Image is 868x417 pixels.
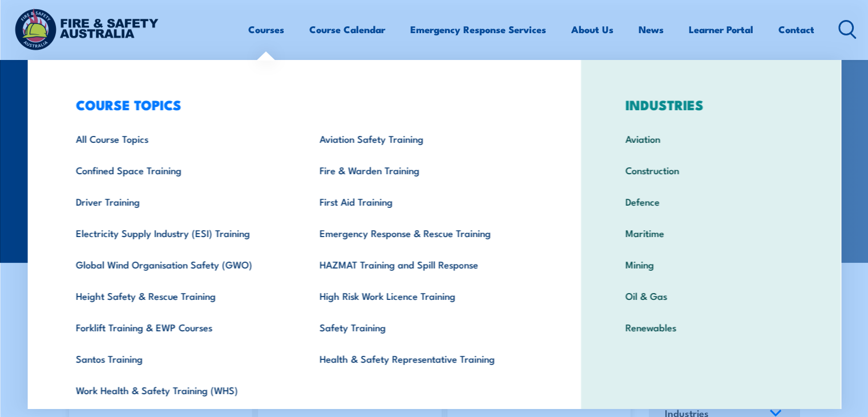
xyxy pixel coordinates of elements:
a: Global Wind Organisation Safety (GWO) [58,248,301,280]
h3: COURSE TOPICS [58,97,545,113]
a: Defence [607,186,814,217]
a: Aviation Safety Training [301,123,545,154]
a: Driver Training [58,186,301,217]
a: Aviation [607,123,814,154]
a: Santos Training [58,343,301,374]
a: High Risk Work Licence Training [301,280,545,311]
a: Courses [248,14,284,45]
a: First Aid Training [301,186,545,217]
a: News [639,14,664,45]
h3: INDUSTRIES [607,97,814,113]
a: Confined Space Training [58,154,301,186]
a: Safety Training [301,311,545,343]
a: Emergency Response Services [410,14,546,45]
a: Work Health & Safety Training (WHS) [58,374,301,406]
a: Learner Portal [689,14,753,45]
a: Emergency Response & Rescue Training [301,217,545,248]
a: Health & Safety Representative Training [301,343,545,374]
a: About Us [571,14,613,45]
a: Renewables [607,311,814,343]
a: Mining [607,248,814,280]
a: Fire & Warden Training [301,154,545,186]
a: Electricity Supply Industry (ESI) Training [58,217,301,248]
a: All Course Topics [58,123,301,154]
a: Construction [607,154,814,186]
a: Forklift Training & EWP Courses [58,311,301,343]
a: HAZMAT Training and Spill Response [301,248,545,280]
a: Course Calendar [309,14,385,45]
a: Oil & Gas [607,280,814,311]
a: Maritime [607,217,814,248]
a: Height Safety & Rescue Training [58,280,301,311]
a: Contact [778,14,814,45]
